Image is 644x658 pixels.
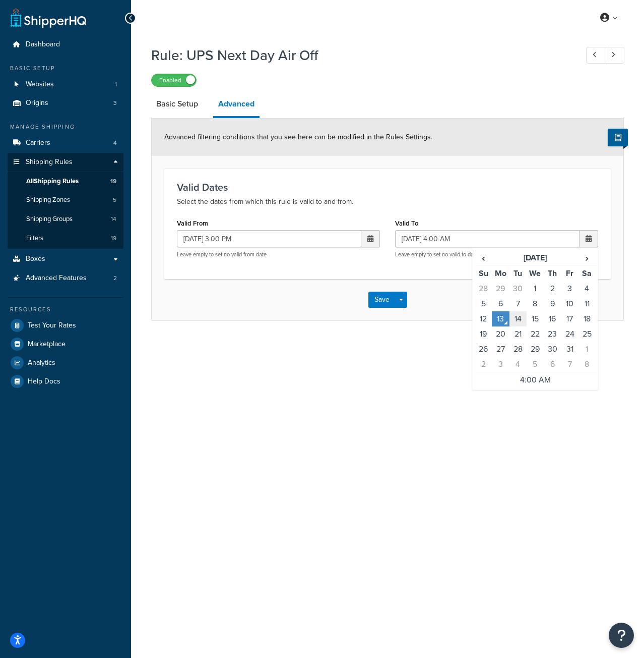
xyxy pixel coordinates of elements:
[26,139,50,147] span: Carriers
[8,153,123,172] a: Shipping Rules
[561,357,578,372] td: 7
[26,158,73,167] span: Shipping Rules
[8,316,123,335] a: Test Your Rates
[578,357,596,372] td: 8
[475,372,596,388] td: 4:00 AM
[561,281,578,296] td: 3
[509,311,527,326] td: 14
[8,191,123,209] a: Shipping Zones5
[492,357,509,372] td: 3
[177,220,208,227] label: Valid From
[475,251,491,265] span: ‹
[395,251,598,258] p: Leave empty to set no valid to date
[527,342,544,357] td: 29
[492,326,509,342] td: 20
[475,357,492,372] td: 2
[578,266,596,282] th: Sa
[578,326,596,342] td: 25
[492,281,509,296] td: 29
[8,134,123,152] li: Carriers
[8,134,123,152] a: Carriers4
[492,342,509,357] td: 27
[113,274,117,283] span: 2
[544,311,561,326] td: 16
[8,269,123,288] a: Advanced Features2
[164,132,432,142] span: Advanced filtering conditions that you see here can be modified in the Rules Settings.
[578,281,596,296] td: 4
[605,47,624,64] a: Next Record
[8,35,123,54] a: Dashboard
[368,292,396,308] button: Save
[26,80,54,89] span: Websites
[475,311,492,326] td: 12
[578,311,596,326] td: 18
[113,139,117,147] span: 4
[527,357,544,372] td: 5
[8,123,123,131] div: Manage Shipping
[509,326,527,342] td: 21
[492,250,578,266] th: [DATE]
[509,342,527,357] td: 28
[28,359,55,367] span: Analytics
[475,281,492,296] td: 28
[8,94,123,113] li: Origins
[544,342,561,357] td: 30
[509,281,527,296] td: 30
[152,74,196,86] label: Enabled
[8,210,123,229] li: Shipping Groups
[527,296,544,311] td: 8
[609,623,634,648] button: Open Resource Center
[26,255,45,263] span: Boxes
[509,266,527,282] th: Tu
[8,250,123,268] a: Boxes
[177,182,598,193] h3: Valid Dates
[8,64,123,73] div: Basic Setup
[28,321,76,330] span: Test Your Rates
[8,335,123,353] a: Marketplace
[475,296,492,311] td: 5
[8,75,123,94] li: Websites
[151,92,203,116] a: Basic Setup
[26,99,48,107] span: Origins
[544,357,561,372] td: 6
[26,196,70,204] span: Shipping Zones
[110,177,116,186] span: 19
[492,296,509,311] td: 6
[475,266,492,282] th: Su
[608,129,628,146] button: Show Help Docs
[8,372,123,391] a: Help Docs
[8,354,123,372] li: Analytics
[213,92,260,118] a: Advanced
[561,296,578,311] td: 10
[8,172,123,191] a: AllShipping Rules19
[26,234,43,243] span: Filters
[527,266,544,282] th: We
[26,40,60,49] span: Dashboard
[492,266,509,282] th: Mo
[544,296,561,311] td: 9
[561,342,578,357] td: 31
[8,153,123,249] li: Shipping Rules
[8,305,123,314] div: Resources
[527,311,544,326] td: 15
[475,342,492,357] td: 26
[115,80,117,89] span: 1
[111,234,116,243] span: 19
[151,45,567,65] h1: Rule: UPS Next Day Air Off
[177,251,380,258] p: Leave empty to set no valid from date
[26,177,79,186] span: All Shipping Rules
[561,326,578,342] td: 24
[26,274,87,283] span: Advanced Features
[28,377,60,386] span: Help Docs
[28,340,66,349] span: Marketplace
[544,281,561,296] td: 2
[578,342,596,357] td: 1
[8,229,123,248] a: Filters19
[544,326,561,342] td: 23
[8,229,123,248] li: Filters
